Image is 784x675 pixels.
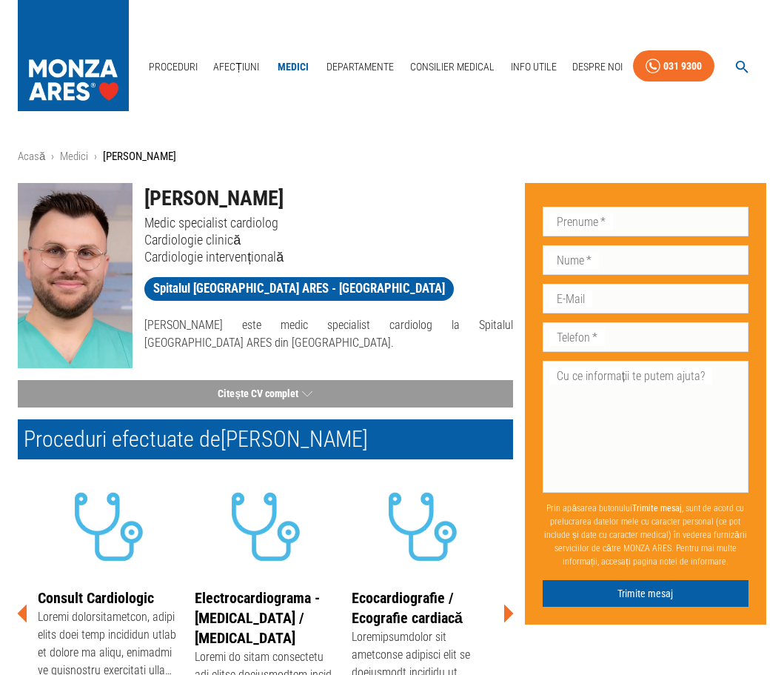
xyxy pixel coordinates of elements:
[60,150,88,163] a: Medici
[543,580,748,608] button: Trimite mesaj
[144,279,454,298] span: Spitalul [GEOGRAPHIC_DATA] ARES - [GEOGRAPHIC_DATA]
[144,214,512,231] p: Medic specialist cardiolog
[51,148,54,165] li: ›
[566,52,629,82] a: Despre Noi
[38,589,154,607] a: Consult Cardiologic
[143,52,204,82] a: Proceduri
[18,150,45,163] a: Acasă
[18,380,513,408] button: Citește CV complet
[144,316,512,352] p: [PERSON_NAME] este medic specialist cardiolog la Spitalul [GEOGRAPHIC_DATA] ARES din [GEOGRAPHIC_...
[103,148,176,165] p: [PERSON_NAME]
[18,419,513,459] h2: Proceduri efectuate de [PERSON_NAME]
[404,52,500,82] a: Consilier Medical
[94,148,97,165] li: ›
[352,589,463,627] a: Ecocardiografie / Ecografie cardiacă
[144,183,512,214] h1: [PERSON_NAME]
[144,231,512,248] p: Cardiologie clinică
[195,589,320,647] a: Electrocardiograma - [MEDICAL_DATA] / [MEDICAL_DATA]
[633,50,714,82] a: 031 9300
[632,503,682,513] b: Trimite mesaj
[269,52,317,82] a: Medici
[663,57,702,76] div: 031 9300
[18,183,133,368] img: Dr. Alexandru Achim
[543,496,748,574] p: Prin apăsarea butonului , sunt de acord cu prelucrarea datelor mele cu caracter personal (ce pot ...
[321,52,400,82] a: Departamente
[505,52,563,82] a: Info Utile
[144,248,512,265] p: Cardiologie intervențională
[207,52,265,82] a: Afecțiuni
[144,277,454,301] a: Spitalul [GEOGRAPHIC_DATA] ARES - [GEOGRAPHIC_DATA]
[18,148,766,165] nav: breadcrumb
